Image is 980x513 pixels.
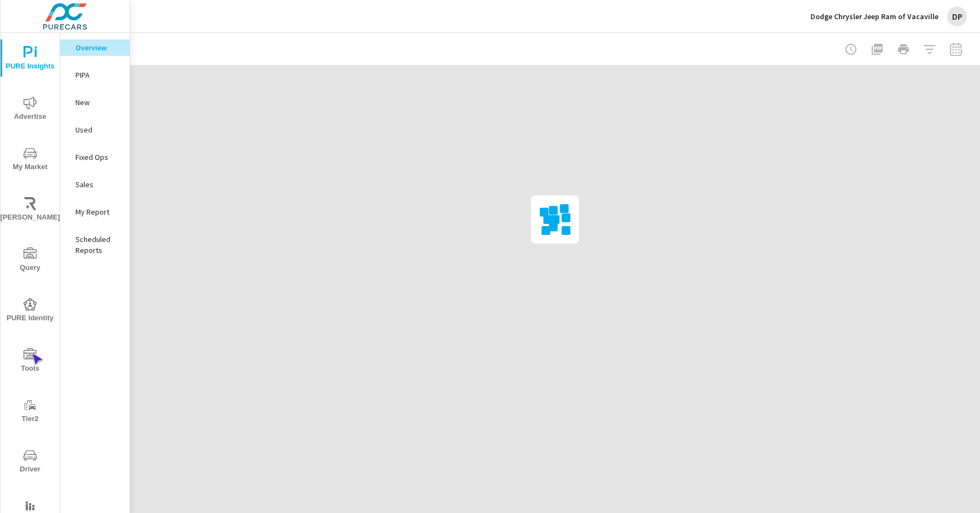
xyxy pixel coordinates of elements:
[4,96,56,123] span: Advertise
[75,124,121,135] p: Used
[60,204,130,220] div: My Report
[4,449,56,476] span: Driver
[4,247,56,274] span: Query
[75,42,121,53] p: Overview
[60,67,130,83] div: PIPA
[75,70,121,80] p: PIPA
[75,152,121,163] p: Fixed Ops
[75,179,121,190] p: Sales
[947,7,967,26] div: DP
[810,11,938,21] p: Dodge Chrysler Jeep Ram of Vacaville
[4,147,56,174] span: My Market
[4,399,56,425] span: Tier2
[75,234,121,256] p: Scheduled Reports
[75,206,121,217] p: My Report
[60,176,130,193] div: Sales
[75,97,121,108] p: New
[60,122,130,138] div: Used
[60,39,130,56] div: Overview
[4,197,56,224] span: [PERSON_NAME]
[60,94,130,111] div: New
[4,46,56,73] span: PURE Insights
[4,348,56,375] span: Tools
[60,149,130,165] div: Fixed Ops
[60,231,130,258] div: Scheduled Reports
[4,298,56,325] span: PURE Identity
